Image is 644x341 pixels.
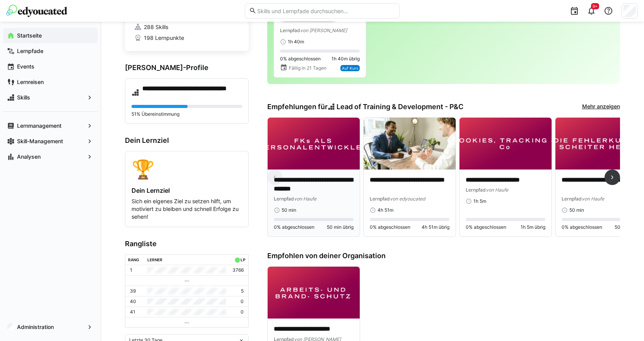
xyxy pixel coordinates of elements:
p: 5 [241,288,244,294]
span: 0% abgeschlossen [466,224,506,230]
div: Lerner [147,257,162,262]
span: Lernpfad [370,196,390,202]
span: 50 min [569,207,584,213]
p: 0 [241,298,244,305]
input: Skills und Lernpfade durchsuchen… [256,7,395,14]
span: 50 min [282,207,296,213]
p: 40 [130,298,136,305]
h3: Empfehlungen für [267,103,464,111]
span: 50 min übrig [615,224,641,230]
div: Rang [128,257,139,262]
span: von Haufe [582,196,604,202]
span: 50 min übrig [327,224,354,230]
div: LP [241,257,245,262]
h3: Rangliste [125,240,249,248]
p: 1 [130,267,132,273]
span: 198 Lernpunkte [144,34,184,42]
span: 4h 51m übrig [422,224,449,230]
span: 1h 40m übrig [331,56,360,62]
span: Lernpfad [466,187,486,193]
a: Mehr anzeigen [582,103,620,111]
span: von edyoucated [390,196,425,202]
p: 51% Übereinstimmung [132,111,242,117]
span: Lernpfad [280,27,300,33]
span: 288 Skills [144,23,168,31]
img: image [460,118,552,170]
span: Lernpfad [274,196,294,202]
img: image [364,118,456,170]
img: image [268,118,360,170]
a: 288 Skills [134,23,239,31]
span: 9+ [593,4,598,9]
p: 41 [130,309,135,315]
span: 0% abgeschlossen [562,224,602,230]
h3: Empfohlen von deiner Organisation [267,252,620,260]
span: Lead of Training & Development - P&C [337,103,463,111]
p: 3766 [232,267,244,273]
p: Sich ein eigenes Ziel zu setzen hilft, um motiviert zu bleiben und schnell Erfolge zu sehen! [132,197,242,221]
h3: [PERSON_NAME]-Profile [125,63,249,72]
span: von Haufe [486,187,508,193]
span: 4h 51m [378,207,393,213]
span: von Haufe [294,196,316,202]
img: image [268,267,360,319]
span: 1h 5m [473,198,486,204]
p: 0 [241,309,244,315]
span: 0% abgeschlossen [370,224,410,230]
h4: Dein Lernziel [132,187,242,194]
h3: Dein Lernziel [125,136,249,145]
div: 🏆 [132,158,242,180]
span: Fällig in 21 Tagen [289,65,326,71]
span: Lernpfad [562,196,582,202]
span: 0% abgeschlossen [280,56,321,62]
span: Auf Kurs [342,66,358,70]
span: 1h 40m [288,39,304,45]
span: 1h 5m übrig [521,224,545,230]
span: von [PERSON_NAME] [300,27,347,33]
p: 39 [130,288,136,294]
span: 0% abgeschlossen [274,224,314,230]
